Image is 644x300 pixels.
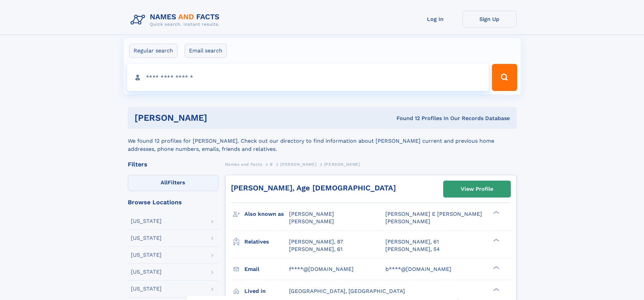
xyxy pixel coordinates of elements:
h3: Lived in [244,285,289,297]
div: Found 12 Profiles In Our Records Database [302,115,510,122]
span: [PERSON_NAME] [280,162,316,167]
span: [PERSON_NAME] E [PERSON_NAME] [385,211,482,217]
span: [GEOGRAPHIC_DATA], [GEOGRAPHIC_DATA] [289,288,405,294]
div: View Profile [461,181,493,197]
input: search input [127,64,489,91]
div: [US_STATE] [131,235,162,241]
span: [PERSON_NAME] [289,218,334,225]
a: Log In [408,11,462,27]
a: [PERSON_NAME], Age [DEMOGRAPHIC_DATA] [231,184,396,192]
label: Regular search [129,44,177,58]
a: [PERSON_NAME] [280,160,316,168]
a: [PERSON_NAME], 87 [289,238,343,246]
span: All [161,179,168,186]
h3: Relatives [244,236,289,248]
a: Names and Facts [225,160,262,168]
span: [PERSON_NAME] [324,162,360,167]
a: [PERSON_NAME], 54 [385,246,440,253]
h1: [PERSON_NAME] [135,114,302,122]
h3: Also known as [244,208,289,220]
a: [PERSON_NAME], 61 [289,246,342,253]
span: [PERSON_NAME] [289,211,334,217]
span: [PERSON_NAME] [385,218,430,225]
div: ❯ [492,287,500,292]
a: [PERSON_NAME], 61 [385,238,439,246]
img: Logo Names and Facts [128,11,225,29]
span: B [270,162,273,167]
div: ❯ [492,265,500,270]
div: Browse Locations [128,199,218,205]
label: Filters [128,175,218,191]
div: [US_STATE] [131,252,162,258]
a: View Profile [444,181,510,197]
div: ❯ [492,210,500,215]
div: We found 12 profiles for [PERSON_NAME]. Check out our directory to find information about [PERSON... [128,129,517,153]
div: [US_STATE] [131,286,162,292]
h3: Email [244,263,289,275]
a: Sign Up [462,11,517,27]
button: Search Button [492,64,517,91]
div: Filters [128,161,218,167]
div: ❯ [492,238,500,242]
a: B [270,160,273,168]
div: [US_STATE] [131,218,162,224]
label: Email search [185,44,227,58]
div: [US_STATE] [131,269,162,275]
